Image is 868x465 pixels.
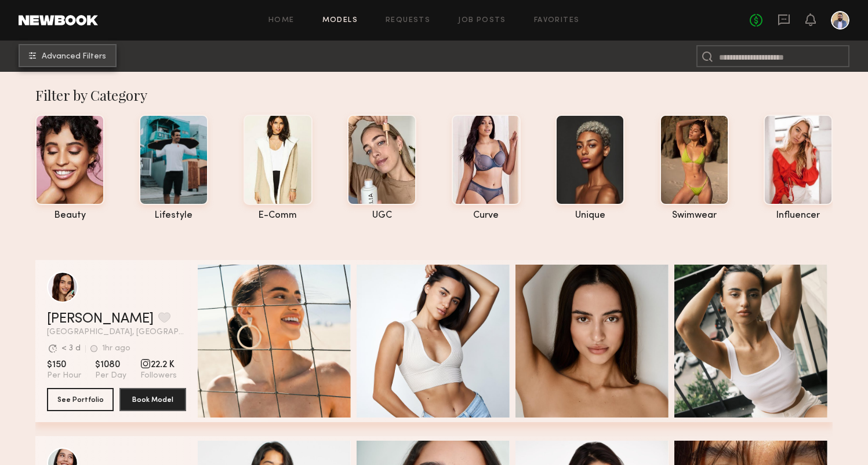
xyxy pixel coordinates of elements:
div: < 3 d [61,345,81,353]
span: Per Day [95,371,126,381]
span: Followers [140,371,177,381]
button: Advanced Filters [19,44,117,67]
span: Advanced Filters [42,53,106,61]
div: swimwear [660,211,729,221]
div: influencer [764,211,833,221]
div: lifestyle [139,211,208,221]
a: Home [268,17,295,24]
div: 1hr ago [102,345,130,353]
a: Models [322,17,358,24]
a: Favorites [534,17,580,24]
span: [GEOGRAPHIC_DATA], [GEOGRAPHIC_DATA] [47,328,186,336]
a: Requests [386,17,430,24]
div: UGC [347,211,416,221]
span: $150 [47,359,81,371]
span: $1080 [95,359,126,371]
div: Filter by Category [35,86,833,104]
span: Per Hour [47,371,81,381]
span: 22.2 K [140,359,177,371]
a: [PERSON_NAME] [47,312,154,326]
div: beauty [35,211,104,221]
a: Job Posts [458,17,506,24]
div: e-comm [244,211,313,221]
div: unique [555,211,624,221]
button: Book Model [119,388,186,411]
button: See Portfolio [47,388,114,411]
div: curve [452,211,521,221]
